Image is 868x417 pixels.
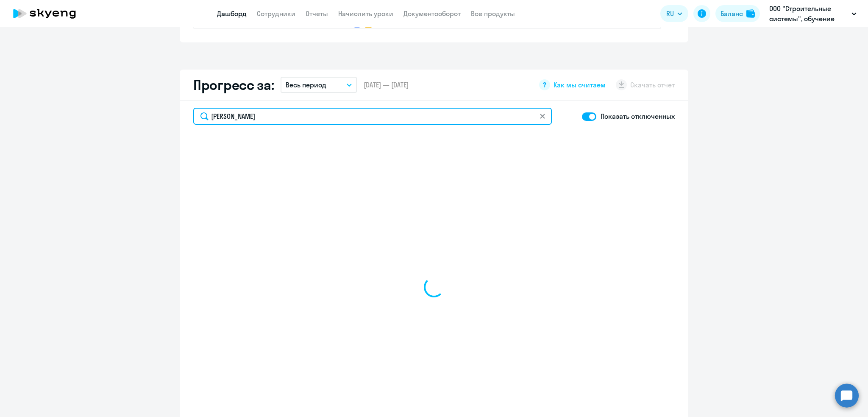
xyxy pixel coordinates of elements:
[193,108,552,125] input: Поиск по имени, email, продукту или статусу
[601,111,675,121] p: Показать отключенных
[660,5,688,22] button: RU
[193,76,274,93] h2: Прогресс за:
[217,9,247,18] a: Дашборд
[769,3,848,24] p: ООО "Строительные системы", обучение
[666,8,674,19] span: RU
[364,80,409,90] span: [DATE] — [DATE]
[554,80,606,90] span: Как мы считаем
[286,80,326,90] p: Весь период
[746,9,755,18] img: balance
[257,9,295,18] a: Сотрудники
[471,9,515,18] a: Все продукты
[721,8,743,19] div: Баланс
[306,9,328,18] a: Отчеты
[715,5,760,22] button: Балансbalance
[403,9,461,18] a: Документооборот
[338,9,393,18] a: Начислить уроки
[765,3,861,24] button: ООО "Строительные системы", обучение
[281,77,357,93] button: Весь период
